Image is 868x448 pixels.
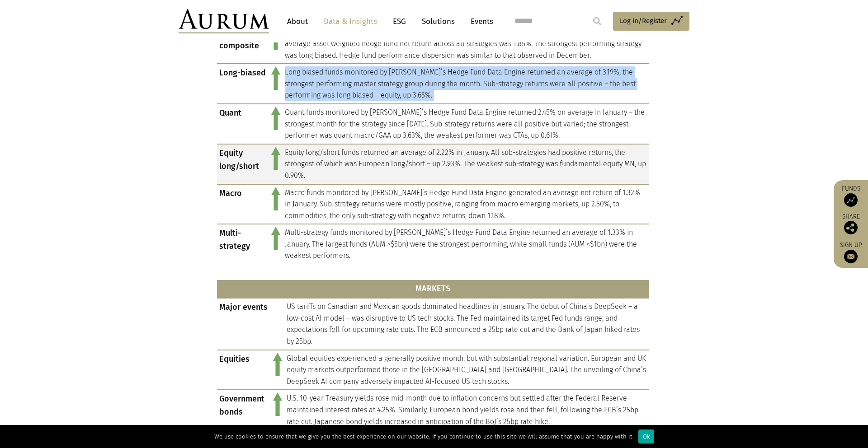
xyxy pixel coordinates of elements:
td: Macro funds monitored by [PERSON_NAME]’s Hedge Fund Data Engine generated an average net return o... [283,184,649,224]
td: Quant funds monitored by [PERSON_NAME]’s Hedge Fund Data Engine returned 2.45% on average in Janu... [283,104,649,144]
td: Equity long/short [217,144,269,184]
a: Funds [838,185,863,207]
td: Quant [217,104,269,144]
td: Hedge fund composite [217,23,269,64]
img: Sign up to our newsletter [844,250,858,263]
a: Sign up [838,241,863,263]
td: US tariffs on Canadian and Mexican goods dominated headlines in January. The debut of China’s Dee... [284,298,649,350]
a: ESG [388,13,410,30]
img: Aurum [179,9,269,33]
td: Hedge fund performance was positive in January. All hedge fund strategies had positive performanc... [283,23,649,64]
td: Multi-strategy [217,224,269,264]
td: Equities [217,350,271,390]
td: Equity long/short funds returned an average of 2.22% in January. All sub-strategies had positive ... [283,144,649,184]
td: Macro [217,184,269,224]
img: Access Funds [844,193,858,207]
span: Log in/Register [620,15,667,26]
input: Submit [588,12,606,30]
td: Long-biased [217,64,269,104]
td: Multi-strategy funds monitored by [PERSON_NAME]’s Hedge Fund Data Engine returned an average of 1... [283,224,649,264]
th: MARKETS [217,280,649,298]
td: U.S. 10-year Treasury yields rose mid-month due to inflation concerns but settled after the Feder... [284,390,649,430]
a: Events [466,13,493,30]
td: Government bonds [217,390,271,430]
td: Global equities experienced a generally positive month, but with substantial regional variation. ... [284,350,649,390]
a: Log in/Register [613,12,689,31]
img: Share this post [844,221,858,234]
a: Data & Insights [319,13,382,30]
td: Major events [217,298,271,350]
a: Solutions [417,13,459,30]
a: About [283,13,312,30]
div: Ok [638,429,654,443]
div: Share [838,214,863,234]
td: Long biased funds monitored by [PERSON_NAME]’s Hedge Fund Data Engine returned an average of 3.19... [283,64,649,104]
